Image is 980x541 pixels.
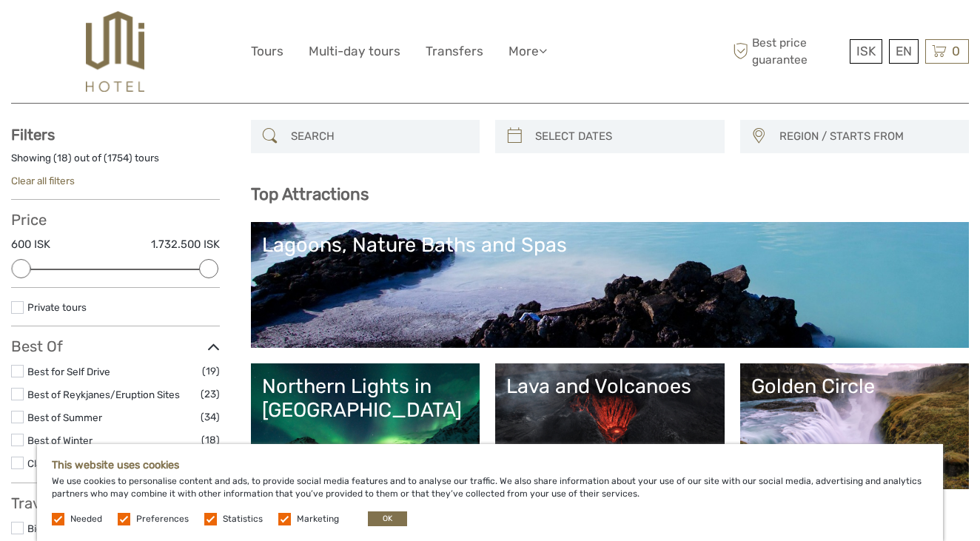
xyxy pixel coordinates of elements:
b: Top Attractions [251,184,369,204]
div: Lava and Volcanoes [506,374,714,398]
span: Best price guarantee [730,35,847,67]
label: Marketing [297,513,339,525]
label: 1.732.500 ISK [151,237,220,252]
a: Tours [251,41,283,62]
span: (19) [202,363,220,380]
div: Lagoons, Nature Baths and Spas [262,233,959,257]
a: Multi-day tours [309,41,400,62]
label: Needed [70,513,102,525]
p: We're away right now. Please check back later! [21,26,167,38]
span: ISK [856,44,876,58]
span: (23) [201,386,220,403]
div: Showing ( ) out of ( ) tours [11,151,220,174]
h3: Price [11,211,220,229]
img: 526-1e775aa5-7374-4589-9d7e-5793fb20bdfc_logo_big.jpg [86,11,144,92]
span: (34) [201,409,220,426]
label: 1754 [107,151,129,165]
a: Best of Summer [27,411,102,423]
a: Best of Reykjanes/Eruption Sites [27,389,180,400]
a: Transfers [426,41,483,62]
a: More [509,41,547,62]
h3: Best Of [11,337,220,355]
a: Clear all filters [11,175,75,187]
button: REGION / STARTS FROM [773,124,962,149]
label: 18 [57,151,68,165]
a: Private tours [27,301,87,313]
a: Best for Self Drive [27,366,110,377]
span: 0 [950,44,962,58]
h5: This website uses cookies [52,459,928,471]
button: Open LiveChat chat widget [170,23,188,41]
strong: Filters [11,126,55,144]
input: SELECT DATES [529,124,717,149]
label: Preferences [136,513,189,525]
input: SEARCH [285,124,473,149]
button: OK [368,511,407,526]
div: Northern Lights in [GEOGRAPHIC_DATA] [262,374,469,423]
div: Golden Circle [751,374,959,398]
a: Northern Lights in [GEOGRAPHIC_DATA] [262,374,469,478]
a: Best of Winter [27,434,93,446]
a: Lava and Volcanoes [506,374,714,478]
a: Bicycle [27,522,60,534]
a: Golden Circle [751,374,959,478]
div: EN [889,39,919,64]
label: Statistics [223,513,263,525]
a: Lagoons, Nature Baths and Spas [262,233,959,337]
label: 600 ISK [11,237,50,252]
div: We use cookies to personalise content and ads, to provide social media features and to analyse ou... [37,444,943,541]
h3: Travel Method [11,494,220,512]
a: Classic Tours [27,457,87,469]
span: (18) [201,431,220,448]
